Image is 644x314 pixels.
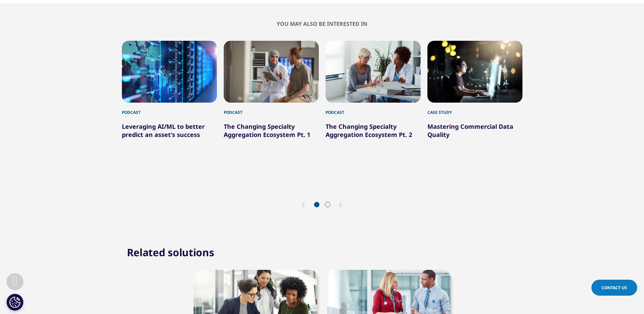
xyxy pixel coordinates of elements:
div: Next slide [333,202,342,208]
div: 3 / 6 [326,41,421,171]
h2: Related solutions [127,246,214,259]
a: Leveraging AI/ML to better predict an asset's success [122,122,205,139]
div: 2 / 6 [224,41,319,171]
a: Contact Us [591,280,637,296]
div: Case Study [427,103,522,116]
div: Podcast [326,103,421,116]
a: Mastering Commercial Data Quality [427,122,513,139]
div: 1 / 6 [122,41,217,171]
button: Cookies Settings [6,294,23,311]
div: Previous slide [302,202,311,208]
a: The Changing Specialty Aggregation Ecosystem Pt. 1 [224,122,310,139]
div: Podcast [224,103,319,116]
a: The Changing Specialty Aggregation Ecosystem Pt. 2 [326,122,412,139]
div: Podcast [122,103,217,116]
div: 4 / 6 [427,41,522,171]
span: Contact Us [602,285,627,291]
h2: You may also be interested in [122,20,522,27]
